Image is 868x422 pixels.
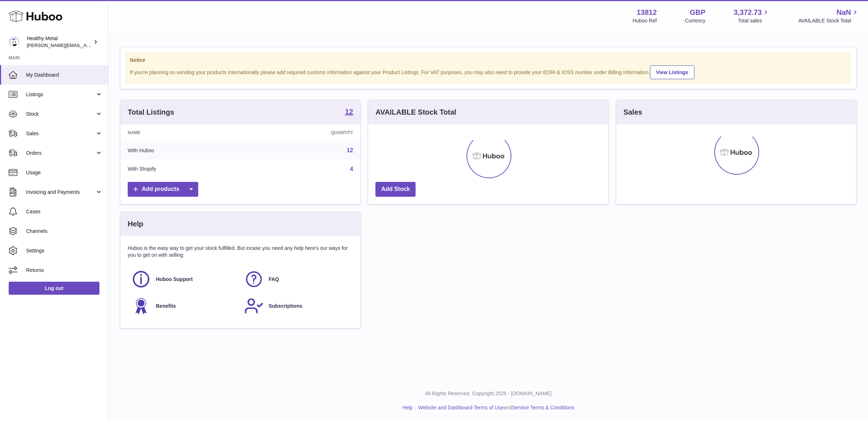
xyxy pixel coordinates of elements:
[26,72,103,78] span: My Dashboard
[350,166,353,172] a: 4
[345,108,353,117] a: 12
[120,160,250,179] td: With Shopify
[347,147,353,153] a: 12
[156,303,176,310] span: Benefits
[690,8,705,17] strong: GBP
[120,141,250,160] td: With Huboo
[734,8,770,24] a: 3,372.73 Total sales
[798,8,859,24] a: NaN AVAILABLE Stock Total
[375,182,416,197] a: Add Stock
[637,8,657,17] strong: 13812
[9,37,20,47] img: jose@healthy-metal.com
[131,269,237,289] a: Huboo Support
[120,124,250,141] th: Name
[633,17,657,24] div: Huboo Ref
[403,405,413,410] a: Help
[27,42,145,48] span: [PERSON_NAME][EMAIL_ADDRESS][DOMAIN_NAME]
[345,108,353,115] strong: 12
[837,8,851,17] span: NaN
[27,35,92,49] div: Healthy Metal
[26,247,103,254] span: Settings
[128,182,198,197] a: Add products
[244,296,350,316] a: Subscriptions
[624,107,642,117] h3: Sales
[244,269,350,289] a: FAQ
[26,267,103,274] span: Returns
[128,219,143,229] h3: Help
[738,17,770,24] span: Total sales
[418,405,503,410] a: Website and Dashboard Terms of Use
[26,130,95,137] span: Sales
[26,91,95,98] span: Listings
[734,8,762,17] span: 3,372.73
[685,17,706,24] div: Currency
[26,169,103,176] span: Usage
[650,65,694,79] a: View Listings
[130,64,847,79] div: If you're planning on sending your products internationally please add required customs informati...
[416,404,574,411] li: and
[114,390,862,397] p: All Rights Reserved. Copyright 2025 - [DOMAIN_NAME]
[131,296,237,316] a: Benefits
[26,111,95,118] span: Stock
[250,124,361,141] th: Quantity
[269,276,279,283] span: FAQ
[375,107,456,117] h3: AVAILABLE Stock Total
[156,276,193,283] span: Huboo Support
[798,17,859,24] span: AVAILABLE Stock Total
[9,282,99,295] a: Log out
[128,245,353,259] p: Huboo is the easy way to get your stock fulfilled. But incase you need any help here's our ways f...
[130,57,847,64] strong: Notice
[128,107,174,117] h3: Total Listings
[26,150,95,157] span: Orders
[26,189,95,196] span: Invoicing and Payments
[269,303,302,310] span: Subscriptions
[26,208,103,215] span: Cases
[26,228,103,235] span: Channels
[512,405,574,410] a: Service Terms & Conditions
